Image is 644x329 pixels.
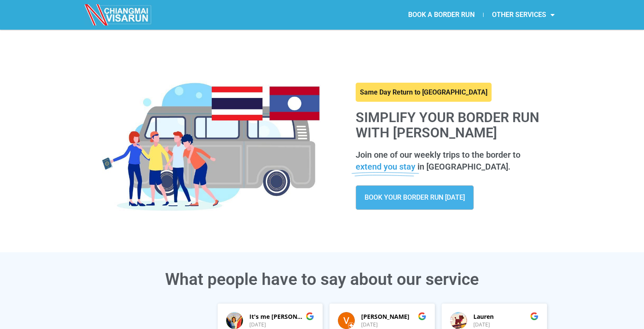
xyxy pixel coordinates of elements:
div: [DATE] [473,321,539,329]
img: Google [306,312,314,321]
div: [DATE] [249,321,315,329]
img: Victor A profile picture [338,312,355,329]
span: in [GEOGRAPHIC_DATA]. [417,162,511,172]
div: [DATE] [361,321,426,329]
a: BOOK A BORDER RUN [400,5,483,25]
div: Lauren [473,312,539,321]
img: Lauren profile picture [450,312,467,329]
img: It's me Nona G. profile picture [226,312,243,329]
h3: What people have to say about our service [85,271,559,288]
nav: Menu [322,5,563,25]
img: Google [418,312,426,321]
div: It's me [PERSON_NAME] [249,312,315,321]
span: Join one of our weekly trips to the border to [356,150,520,160]
h1: Simplify your border run with [PERSON_NAME] [356,110,551,140]
a: OTHER SERVICES [484,5,563,25]
div: [PERSON_NAME] [361,312,426,321]
a: BOOK YOUR BORDER RUN [DATE] [356,185,474,210]
span: BOOK YOUR BORDER RUN [DATE] [365,194,465,201]
img: Google [530,312,539,321]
